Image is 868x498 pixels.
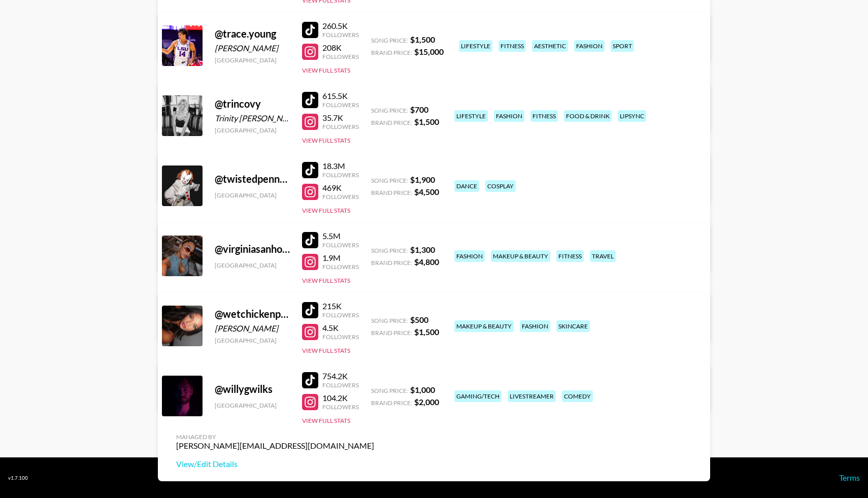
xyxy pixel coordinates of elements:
div: aesthetic [532,40,568,52]
div: [PERSON_NAME] [215,323,290,334]
span: Brand Price: [371,119,412,126]
span: Song Price: [371,177,408,184]
div: 18.3M [322,161,359,171]
div: Followers [322,381,359,389]
div: Managed By [176,433,374,441]
div: travel [590,250,616,262]
span: Song Price: [371,107,408,114]
span: Song Price: [371,37,408,44]
span: Brand Price: [371,399,412,407]
div: Followers [322,171,359,179]
div: @ trincovy [215,97,290,110]
div: fashion [494,110,524,122]
div: 260.5K [322,21,359,31]
div: v 1.7.100 [8,475,28,481]
div: Followers [322,101,359,109]
div: 208K [322,43,359,53]
strong: $ 1,500 [414,327,439,337]
div: @ willygwilks [215,383,290,395]
div: Followers [322,193,359,201]
div: 5.5M [322,231,359,241]
strong: $ 4,800 [414,257,439,267]
div: Followers [322,123,359,130]
div: [GEOGRAPHIC_DATA] [215,261,290,269]
div: cosplay [485,180,516,192]
div: [PERSON_NAME][EMAIL_ADDRESS][DOMAIN_NAME] [176,441,374,451]
a: View/Edit Details [176,459,374,469]
div: Trinity [PERSON_NAME] [215,113,290,123]
div: makeup & beauty [491,250,550,262]
strong: $ 500 [410,315,428,324]
div: Followers [322,53,359,60]
div: [GEOGRAPHIC_DATA] [215,126,290,134]
span: Brand Price: [371,49,412,56]
div: gaming/tech [454,390,502,402]
div: Followers [322,403,359,411]
button: View Full Stats [302,347,350,354]
strong: $ 4,500 [414,187,439,196]
div: Followers [322,333,359,341]
div: comedy [562,390,593,402]
div: sport [611,40,634,52]
div: fitness [498,40,526,52]
strong: $ 1,900 [410,175,435,184]
div: Followers [322,311,359,319]
div: 469K [322,183,359,193]
button: View Full Stats [302,67,350,74]
div: 754.2K [322,371,359,381]
span: Song Price: [371,387,408,394]
div: [GEOGRAPHIC_DATA] [215,56,290,64]
button: View Full Stats [302,137,350,144]
div: @ twistedpennywise [215,173,290,185]
button: View Full Stats [302,207,350,214]
div: lipsync [618,110,646,122]
strong: $ 1,300 [410,245,435,254]
strong: $ 1,500 [410,35,435,44]
div: Followers [322,31,359,39]
div: Followers [322,241,359,249]
a: Terms [839,473,860,482]
div: Followers [322,263,359,271]
div: fashion [520,320,550,332]
span: Song Price: [371,317,408,324]
div: 35.7K [322,113,359,123]
span: Brand Price: [371,329,412,337]
div: lifestyle [454,110,488,122]
div: fitness [556,250,584,262]
button: View Full Stats [302,277,350,284]
div: @ trace.young [215,27,290,40]
strong: $ 1,500 [414,117,439,126]
div: dance [454,180,479,192]
div: 4.5K [322,323,359,333]
div: food & drink [564,110,612,122]
div: [GEOGRAPHIC_DATA] [215,402,290,409]
div: 104.2K [322,393,359,403]
div: makeup & beauty [454,320,514,332]
span: Song Price: [371,247,408,254]
strong: $ 1,000 [410,385,435,394]
div: [GEOGRAPHIC_DATA] [215,337,290,344]
div: [PERSON_NAME] [215,43,290,53]
div: @ wetchickenpapisauce [215,308,290,320]
strong: $ 700 [410,105,428,114]
div: [GEOGRAPHIC_DATA] [215,191,290,199]
strong: $ 2,000 [414,397,439,407]
div: 1.9M [322,253,359,263]
div: 615.5K [322,91,359,101]
div: 215K [322,301,359,311]
div: @ virginiasanhouse [215,243,290,255]
div: fashion [454,250,485,262]
span: Brand Price: [371,259,412,267]
button: View Full Stats [302,417,350,424]
span: Brand Price: [371,189,412,196]
div: livestreamer [508,390,556,402]
div: lifestyle [459,40,492,52]
div: skincare [556,320,590,332]
strong: $ 15,000 [414,47,444,56]
div: fitness [530,110,558,122]
div: fashion [574,40,605,52]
